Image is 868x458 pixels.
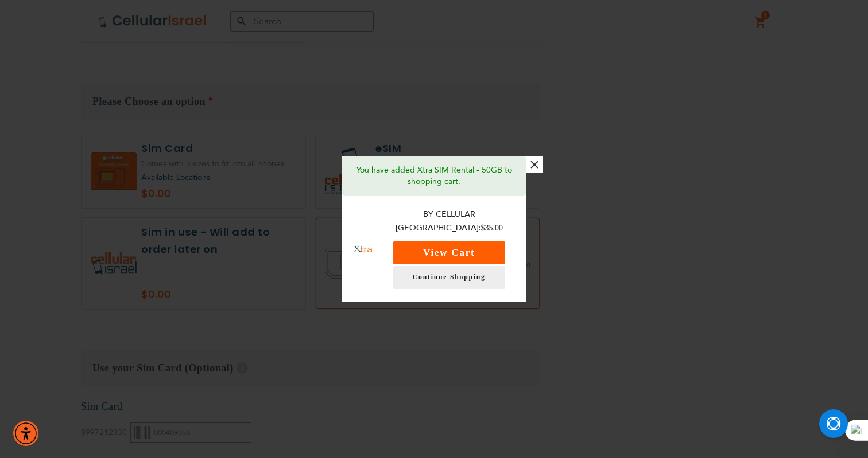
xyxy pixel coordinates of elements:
[351,165,517,187] p: You have added Xtra SIM Rental - 50GB to shopping cart.
[393,241,505,264] button: View Cart
[393,266,505,289] a: Continue Shopping
[384,208,515,236] p: By Cellular [GEOGRAPHIC_DATA]:
[526,156,543,173] button: ×
[13,421,38,446] div: Accessibility Menu
[481,224,503,232] span: $35.00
